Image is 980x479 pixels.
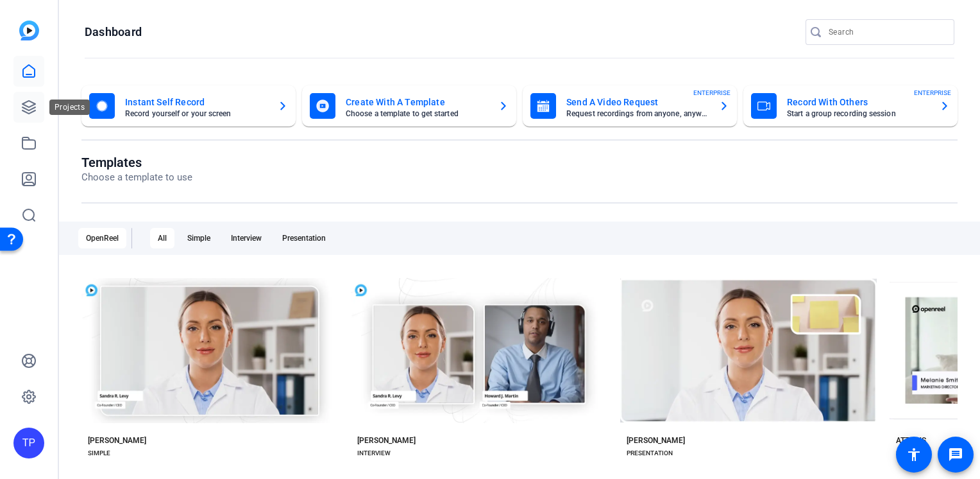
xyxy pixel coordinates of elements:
[787,110,929,118] mat-card-subtitle: Start a group recording session
[49,100,90,115] div: Projects
[346,110,488,118] mat-card-subtitle: Choose a template to get started
[13,428,44,458] div: TP
[81,170,192,185] p: Choose a template to use
[357,448,391,458] div: INTERVIEW
[627,448,673,458] div: PRESENTATION
[566,110,709,118] mat-card-subtitle: Request recordings from anyone, anywhere
[896,435,926,446] div: ATTICUS
[19,21,39,40] img: blue-gradient.svg
[150,228,174,248] div: All
[275,228,334,248] div: Presentation
[829,24,944,40] input: Search
[78,228,126,248] div: OpenReel
[223,228,269,248] div: Interview
[523,85,737,126] button: Send A Video RequestRequest recordings from anyone, anywhereENTERPRISE
[81,85,296,126] button: Instant Self RecordRecord yourself or your screen
[906,447,922,462] mat-icon: accessibility
[125,110,267,118] mat-card-subtitle: Record yourself or your screen
[88,435,146,446] div: [PERSON_NAME]
[627,435,685,446] div: [PERSON_NAME]
[566,94,709,110] mat-card-title: Send A Video Request
[743,85,958,126] button: Record With OthersStart a group recording sessionENTERPRISE
[180,228,218,248] div: Simple
[125,94,267,110] mat-card-title: Instant Self Record
[81,155,192,170] h1: Templates
[88,448,110,458] div: SIMPLE
[948,447,963,462] mat-icon: message
[787,94,929,110] mat-card-title: Record With Others
[85,24,142,40] h1: Dashboard
[346,94,488,110] mat-card-title: Create With A Template
[693,88,731,98] span: ENTERPRISE
[914,88,951,98] span: ENTERPRISE
[302,85,516,126] button: Create With A TemplateChoose a template to get started
[357,435,416,446] div: [PERSON_NAME]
